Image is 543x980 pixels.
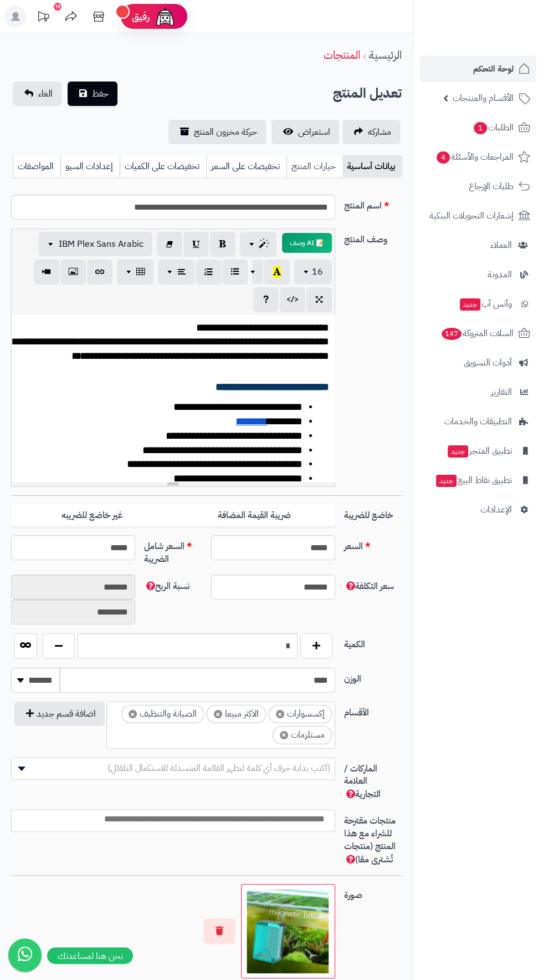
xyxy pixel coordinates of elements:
a: العملاء [420,232,536,258]
span: جديد [436,475,457,487]
li: الصيانة والتنظيف [121,705,204,723]
a: تطبيق نقاط البيعجديد [420,467,536,494]
span: التطبيقات والخدمات [444,414,512,429]
span: × [280,731,288,739]
span: وآتس آب [459,296,512,312]
span: منتجات مقترحة للشراء مع هذا المنتج (منتجات تُشترى معًا) [344,814,396,866]
label: وصف المنتج [340,229,406,246]
img: logo-2.png [468,31,532,54]
button: IBM Plex Sans Arabic [39,232,152,256]
span: سعر التكلفة [344,580,394,593]
span: جديد [448,445,468,458]
a: وآتس آبجديد [420,291,536,317]
a: إشعارات التحويلات البنكية [420,202,536,229]
a: المواصفات [13,155,60,177]
span: استعراض [298,125,330,139]
img: ai-face.png [154,6,176,28]
span: تطبيق نقاط البيع [435,473,512,488]
span: العملاء [490,237,512,253]
span: × [214,710,222,718]
label: ضريبة القيمة المضافة [173,504,335,527]
span: 4 [437,151,450,164]
span: 147 [442,328,462,340]
a: لوحة التحكم [420,55,536,82]
span: السلات المتروكة [440,326,514,341]
span: 1 [474,122,487,134]
span: × [276,710,284,718]
h2: تعديل المنتج [333,82,402,105]
a: المراجعات والأسئلة4 [420,144,536,170]
a: طلبات الإرجاع [420,173,536,200]
a: التقارير [420,379,536,405]
span: إشعارات التحويلات البنكية [429,208,514,224]
a: مشاركه [342,120,400,144]
span: لوحة التحكم [473,61,514,77]
span: الغاء [38,87,53,100]
span: IBM Plex Sans Arabic [59,237,144,251]
a: استعراض [271,120,339,144]
label: السعر شامل الضريبة [140,535,206,566]
li: الاكثر مبيعا [207,705,266,723]
a: بيانات أساسية [342,155,402,177]
span: المراجعات والأسئلة [436,149,514,165]
span: الأقسام والمنتجات [453,90,514,106]
a: تحديثات المنصة [29,6,57,31]
li: إكسسوارات [269,705,332,723]
span: الإعدادات [480,502,512,517]
button: 📝 AI وصف [282,233,332,253]
a: الغاء [13,82,62,106]
span: أدوات التسويق [464,355,512,370]
li: مستلزمات [273,726,332,744]
label: الكمية [340,633,406,651]
a: خيارات المنتج [286,155,342,177]
img: 1748995251-202406071717729625517%D9%82%D9%84%D9%82%D9%84260-100x100.jpg [246,889,330,973]
button: اضافة قسم جديد [14,702,105,726]
span: 16 [312,265,323,278]
label: الأقسام [340,702,406,719]
a: الإعدادات [420,496,536,523]
button: حفظ [68,82,117,106]
label: اسم المنتج [340,195,406,212]
button: 16 [294,260,332,284]
label: صورة [340,884,406,902]
a: تخفيضات على الكميات [120,155,206,177]
a: المنتجات [324,47,360,63]
span: طلبات الإرجاع [469,179,514,194]
span: × [129,710,137,718]
label: الوزن [340,668,406,686]
a: المدونة [420,261,536,288]
a: تخفيضات على السعر [206,155,286,177]
span: حفظ [92,87,109,100]
label: السعر [340,535,406,553]
span: جديد [460,298,480,311]
a: حركة مخزون المنتج [168,120,266,144]
label: خاضع للضريبة [340,504,406,522]
a: تطبيق المتجرجديد [420,438,536,464]
a: الرئيسية [369,47,402,63]
span: رفيق [132,10,150,23]
span: حركة مخزون المنتج [194,125,257,139]
span: نسبة الربح [144,580,189,593]
a: الطلبات1 [420,114,536,141]
label: غير خاضع للضريبه [11,504,173,527]
span: (اكتب بداية حرف أي كلمة لتظهر القائمة المنسدلة للاستكمال التلقائي) [107,761,330,775]
a: أدوات التسويق [420,349,536,376]
span: الماركات / العلامة التجارية [344,762,381,801]
a: السلات المتروكة147 [420,320,536,347]
a: إعدادات السيو [60,155,120,177]
a: التطبيقات والخدمات [420,408,536,435]
span: تطبيق المتجر [447,443,512,459]
span: الطلبات [473,120,514,135]
span: مشاركه [368,125,391,139]
span: التقارير [491,384,512,400]
span: المدونة [488,267,512,282]
div: 10 [54,3,62,11]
